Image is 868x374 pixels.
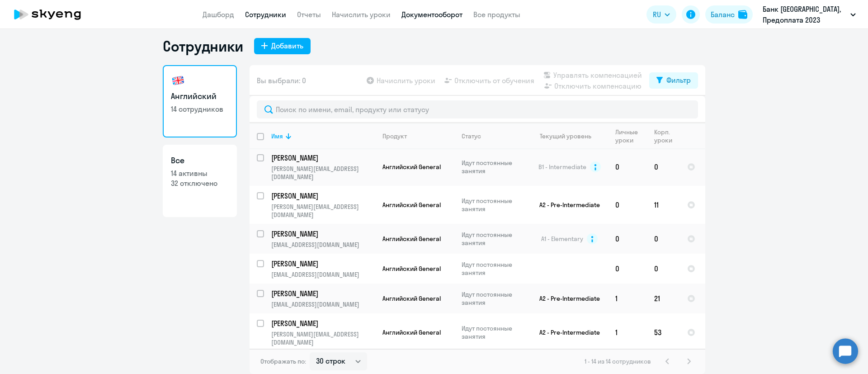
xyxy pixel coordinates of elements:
p: [PERSON_NAME] [271,318,373,328]
p: [EMAIL_ADDRESS][DOMAIN_NAME] [271,300,375,308]
td: A2 - Pre-Intermediate [524,313,608,351]
p: Идут постоянные занятия [462,260,524,277]
td: 21 [647,284,680,313]
p: Идут постоянные занятия [462,197,524,213]
a: [PERSON_NAME] [271,318,375,328]
p: Банк [GEOGRAPHIC_DATA], Предоплата 2023 [763,4,847,25]
p: Идут постоянные занятия [462,290,524,307]
p: [PERSON_NAME] [271,153,373,163]
div: Статус [462,132,481,140]
div: Продукт [382,132,454,140]
td: A2 - Pre-Intermediate [524,284,608,313]
a: [PERSON_NAME] [271,191,375,201]
td: 0 [647,254,680,284]
button: Балансbalance [705,5,753,24]
button: Добавить [254,38,311,54]
input: Поиск по имени, email, продукту или статусу [257,100,698,118]
span: B1 - Intermediate [538,163,586,171]
p: [PERSON_NAME][EMAIL_ADDRESS][DOMAIN_NAME] [271,165,375,181]
p: Идут постоянные занятия [462,231,524,247]
a: [PERSON_NAME] [271,259,375,269]
span: Английский General [382,235,441,243]
span: Отображать по: [260,357,306,365]
h3: Все [171,155,229,166]
td: 1 [608,284,647,313]
a: Все14 активны32 отключено [163,145,237,217]
div: Личные уроки [615,128,646,144]
p: [PERSON_NAME] [271,289,373,298]
span: Английский General [382,265,441,273]
td: 0 [608,254,647,284]
a: Начислить уроки [332,10,391,19]
p: Идут постоянные занятия [462,159,524,175]
p: [PERSON_NAME] [271,191,373,201]
a: [PERSON_NAME] [271,289,375,298]
p: Идут постоянные занятия [462,324,524,341]
button: Банк [GEOGRAPHIC_DATA], Предоплата 2023 [758,4,860,25]
div: Корп. уроки [654,128,679,144]
span: A1 - Elementary [541,235,583,243]
td: A2 - Pre-Intermediate [524,186,608,224]
p: 14 активны [171,168,229,178]
p: 14 сотрудников [171,104,229,114]
img: english [171,73,185,88]
p: [EMAIL_ADDRESS][DOMAIN_NAME] [271,270,375,279]
p: [PERSON_NAME] [271,259,373,269]
span: Английский General [382,328,441,336]
span: Английский General [382,163,441,171]
div: Продукт [382,132,407,140]
a: Английский14 сотрудников [163,65,237,137]
td: 1 [608,313,647,351]
td: 0 [647,148,680,186]
td: 53 [647,313,680,351]
span: 1 - 14 из 14 сотрудников [585,357,651,365]
a: [PERSON_NAME] [271,229,375,239]
span: Английский General [382,201,441,209]
a: Дашборд [203,10,234,19]
div: Корп. уроки [654,128,674,144]
td: 11 [647,186,680,224]
p: [EMAIL_ADDRESS][DOMAIN_NAME] [271,241,375,249]
img: balance [738,10,747,19]
button: Фильтр [649,72,698,89]
a: Документооборот [401,10,462,19]
h1: Сотрудники [163,37,243,55]
td: 0 [608,224,647,254]
span: Английский General [382,294,441,303]
td: 0 [608,186,647,224]
div: Имя [271,132,375,140]
td: 0 [647,224,680,254]
span: Вы выбрали: 0 [257,75,306,86]
div: Статус [462,132,524,140]
div: Личные уроки [615,128,641,144]
h3: Английский [171,90,229,102]
a: Все продукты [473,10,520,19]
p: [PERSON_NAME][EMAIL_ADDRESS][DOMAIN_NAME] [271,203,375,219]
div: Текущий уровень [540,132,591,140]
div: Фильтр [666,75,691,85]
p: [PERSON_NAME] [271,229,373,239]
p: [PERSON_NAME][EMAIL_ADDRESS][DOMAIN_NAME] [271,330,375,346]
span: RU [653,9,661,20]
div: Текущий уровень [531,132,608,140]
p: 32 отключено [171,178,229,188]
a: [PERSON_NAME] [271,153,375,163]
a: Отчеты [297,10,321,19]
div: Имя [271,132,283,140]
div: Баланс [711,9,735,20]
button: RU [646,5,676,24]
a: Сотрудники [245,10,286,19]
div: Добавить [271,40,303,51]
td: 0 [608,148,647,186]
